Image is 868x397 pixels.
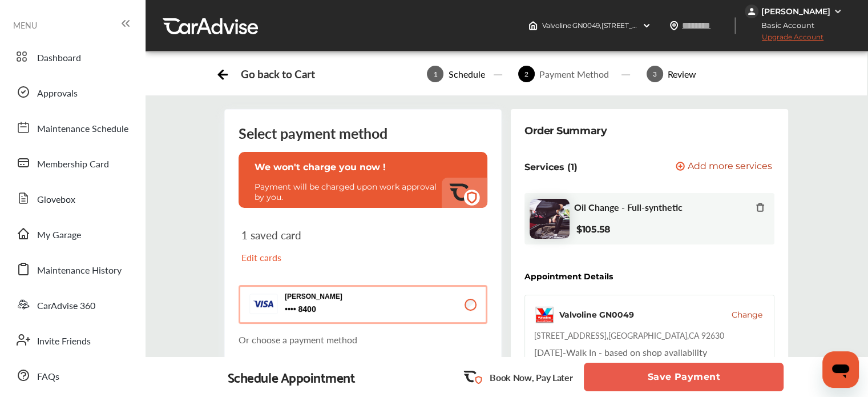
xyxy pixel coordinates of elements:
[584,363,784,391] button: Save Payment
[37,263,122,278] span: Maintenance History
[688,162,772,173] span: Add more services
[255,182,443,202] p: Payment will be charged upon work approval by you.
[10,325,134,355] a: Invite Friends
[669,21,679,30] img: location_vector.a44bc228.svg
[676,162,772,173] button: Add more services
[833,7,842,16] img: WGsFRI8htEPBVLJbROoPRyZpYNWhNONpIPPETTm6eUC0GeLEiAAAAAElFTkSuQmCC
[37,51,81,66] span: Dashboard
[642,21,651,30] img: header-down-arrow.9dd2ce7d.svg
[10,148,134,178] a: Membership Card
[443,67,489,81] div: Schedule
[530,199,570,239] img: oil-change-thumb.jpg
[10,77,134,107] a: Approvals
[524,272,613,281] div: Appointment Details
[676,162,774,173] a: Add more services
[535,67,613,81] div: Payment Method
[663,67,701,81] div: Review
[255,162,471,173] p: We won't charge you now !
[10,42,134,71] a: Dashboard
[13,21,37,30] span: MENU
[239,285,487,324] button: [PERSON_NAME] 8400 8400
[822,351,859,388] iframe: Button to launch messaging window
[746,19,823,31] span: Basic Account
[745,5,758,18] img: jVpblrzwTbfkPYzPPzSLxeg0AAAAASUVORK5CYII=
[427,66,443,82] span: 1
[745,33,823,47] span: Upgrade Account
[37,157,109,172] span: Membership Card
[761,6,830,17] div: [PERSON_NAME]
[241,251,358,264] p: Edit cards
[241,228,358,273] div: 1 saved card
[534,346,563,359] span: [DATE]
[239,123,487,143] div: Select payment method
[10,113,134,142] a: Maintenance Schedule
[239,333,487,346] p: Or choose a payment method
[559,309,634,320] div: Valvoline GN0049
[542,21,776,30] span: Valvoline GN0049 , [STREET_ADDRESS] [GEOGRAPHIC_DATA] , CA 92630
[528,21,538,30] img: header-home-logo.8d720a4f.svg
[647,66,663,82] span: 3
[37,299,95,314] span: CarAdvise 360
[10,254,134,284] a: Maintenance History
[518,66,535,82] span: 2
[37,122,128,137] span: Maintenance Schedule
[37,86,78,101] span: Approvals
[524,162,578,173] p: Services (1)
[563,346,566,359] span: -
[285,292,399,300] p: [PERSON_NAME]
[490,371,572,384] p: Book Now, Pay Later
[574,202,683,212] span: Oil Change - Full-synthetic
[37,228,81,243] span: My Garage
[732,309,762,320] button: Change
[534,346,707,359] div: Walk In - based on shop availability
[576,224,611,235] b: $105.58
[285,304,399,315] span: 8400
[10,183,134,213] a: Glovebox
[37,334,91,349] span: Invite Friends
[524,123,607,139] div: Order Summary
[734,17,736,34] img: header-divider.bc55588e.svg
[37,370,59,384] span: FAQs
[534,330,724,341] div: [STREET_ADDRESS] , [GEOGRAPHIC_DATA] , CA 92630
[37,193,75,207] span: Glovebox
[241,67,314,81] div: Go back to Cart
[10,219,134,248] a: My Garage
[534,304,555,325] img: logo-valvoline.png
[10,290,134,319] a: CarAdvise 360
[228,369,356,385] div: Schedule Appointment
[10,360,134,390] a: FAQs
[285,304,296,315] p: 8400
